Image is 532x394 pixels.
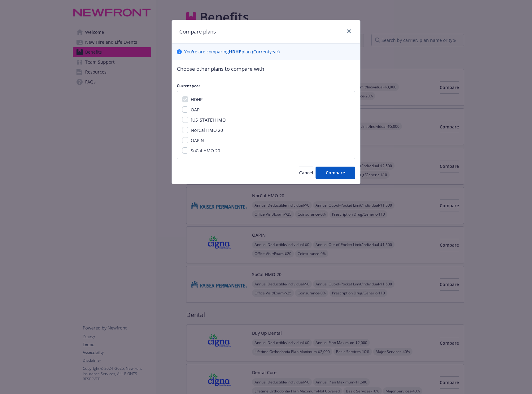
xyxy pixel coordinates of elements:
[299,167,313,179] button: Cancel
[177,83,355,88] p: Current year
[316,167,355,179] button: Compare
[191,96,203,102] span: HDHP
[299,170,313,176] span: Cancel
[229,49,242,55] b: HDHP
[191,137,204,143] span: OAPIN
[184,48,280,55] p: You ' re are comparing plan ( Current year)
[345,28,353,35] a: close
[191,117,226,123] span: [US_STATE] HMO
[191,148,220,154] span: SoCal HMO 20
[326,170,345,176] span: Compare
[179,28,216,36] h1: Compare plans
[191,127,223,133] span: NorCal HMO 20
[191,107,199,113] span: OAP
[177,65,355,73] p: Choose other plans to compare with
